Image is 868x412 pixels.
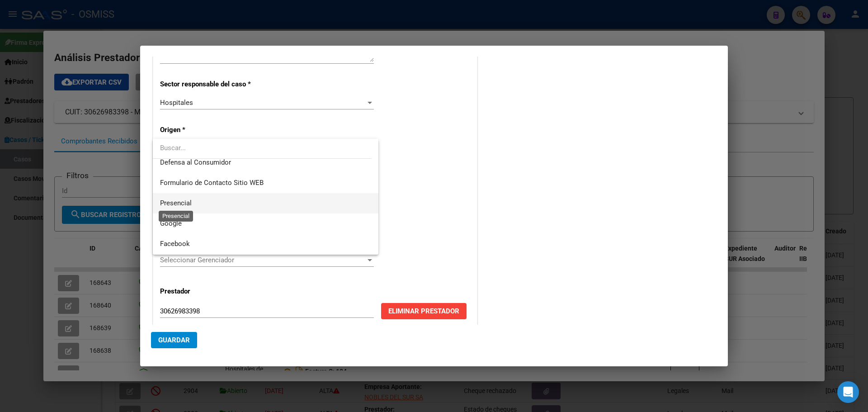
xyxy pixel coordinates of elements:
[160,158,231,166] span: Defensa al Consumidor
[160,179,264,187] span: Formulario de Contacto Sitio WEB
[160,219,182,227] span: Google
[160,199,192,207] span: Presencial
[837,381,859,403] div: Open Intercom Messenger
[160,240,190,248] span: Facebook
